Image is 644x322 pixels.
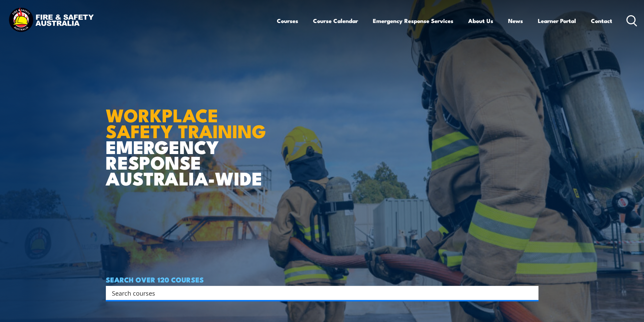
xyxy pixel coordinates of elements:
[113,288,525,298] form: Search form
[527,288,536,298] button: Search magnifier button
[106,90,271,186] h1: EMERGENCY RESPONSE AUSTRALIA-WIDE
[313,12,358,30] a: Course Calendar
[112,288,524,298] input: Search input
[538,12,576,30] a: Learner Portal
[591,12,612,30] a: Contact
[277,12,298,30] a: Courses
[106,276,539,283] h4: SEARCH OVER 120 COURSES
[508,12,523,30] a: News
[468,12,493,30] a: About Us
[106,100,266,144] strong: WORKPLACE SAFETY TRAINING
[373,12,453,30] a: Emergency Response Services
